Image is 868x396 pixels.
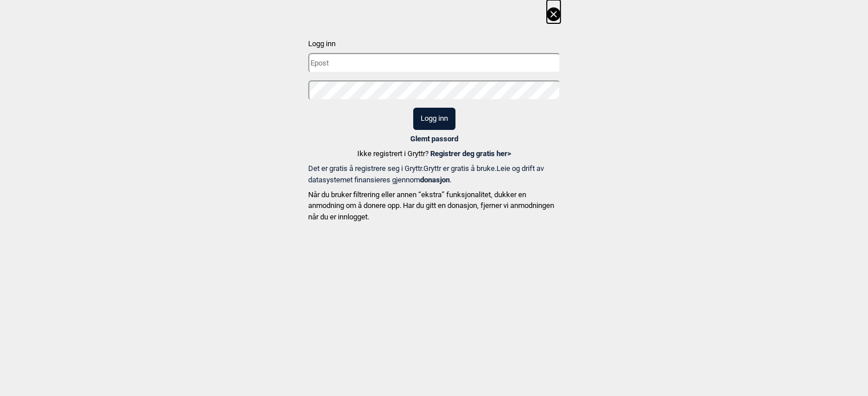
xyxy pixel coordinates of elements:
[308,163,560,185] a: Det er gratis å registrere seg i Gryttr.Gryttr er gratis å bruke.Leie og drift av datasystemet fi...
[308,189,560,223] p: Når du bruker filtrering eller annen “ekstra” funksjonalitet, dukker en anmodning om å donere opp...
[308,38,560,50] p: Logg inn
[413,108,455,130] button: Logg inn
[430,149,511,158] a: Registrer deg gratis her>
[308,53,560,73] input: Epost
[357,148,511,160] p: Ikke registrert i Gryttr?
[410,134,458,143] a: Glemt passord
[308,163,560,185] p: Det er gratis å registrere seg i Gryttr. Gryttr er gratis å bruke. Leie og drift av datasystemet ...
[420,175,450,184] b: donasjon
